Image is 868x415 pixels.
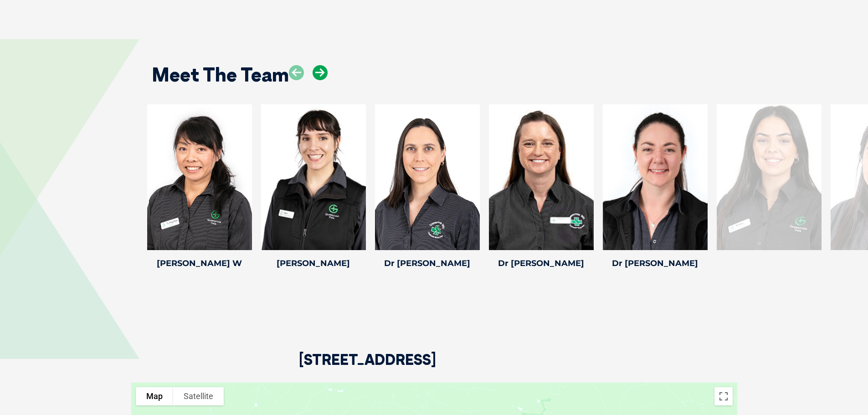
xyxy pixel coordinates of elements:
[375,259,480,267] h4: Dr [PERSON_NAME]
[603,259,708,267] h4: Dr [PERSON_NAME]
[136,387,173,405] button: Show street map
[147,259,252,267] h4: [PERSON_NAME] W
[299,352,436,383] h2: [STREET_ADDRESS]
[152,65,289,84] h2: Meet The Team
[714,387,733,405] button: Toggle fullscreen view
[489,259,594,267] h4: Dr [PERSON_NAME]
[261,259,366,267] h4: [PERSON_NAME]
[173,387,224,405] button: Show satellite imagery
